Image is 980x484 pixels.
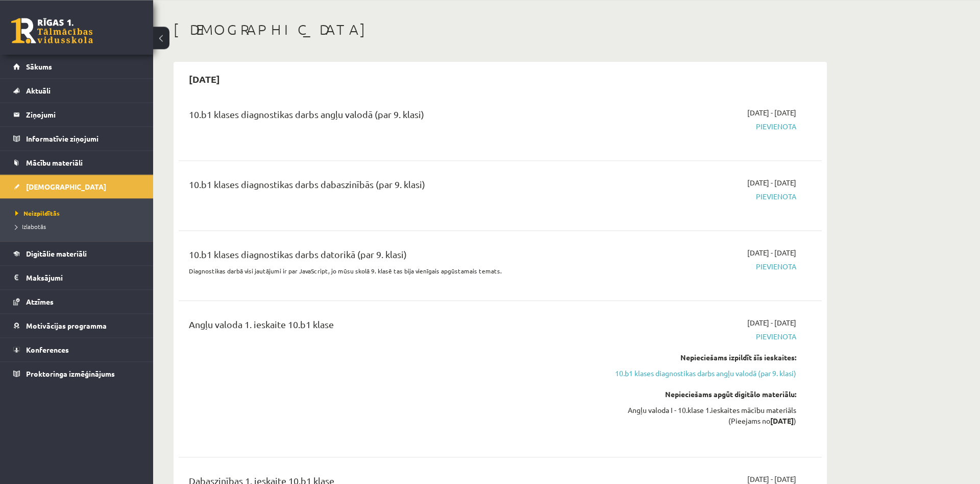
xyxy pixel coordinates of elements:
[26,369,115,378] span: Proktoringa izmēģinājums
[26,86,51,95] span: Aktuāli
[189,107,589,126] div: 10.b1 klases diagnostikas darbs angļu valodā (par 9. klasi)
[604,261,796,272] span: Pievienota
[15,222,143,231] a: Izlabotās
[13,103,140,126] a: Ziņojumi
[189,177,589,196] div: 10.b1 klases diagnostikas darbs dabaszinībās (par 9. klasi)
[13,242,140,265] a: Digitālie materiāli
[13,79,140,102] a: Aktuāli
[747,107,796,118] span: [DATE] - [DATE]
[26,182,106,191] span: [DEMOGRAPHIC_DATA]
[15,209,143,218] a: Neizpildītās
[189,266,589,275] p: Diagnostikas darbā visi jautājumi ir par JavaScript, jo mūsu skolā 9. klasē tas bija vienīgais ap...
[26,103,140,126] legend: Ziņojumi
[15,209,60,217] span: Neizpildītās
[13,362,140,385] a: Proktoringa izmēģinājums
[26,266,140,289] legend: Maksājumi
[13,290,140,313] a: Atzīmes
[13,175,140,198] a: [DEMOGRAPHIC_DATA]
[189,247,589,266] div: 10.b1 klases diagnostikas darbs datorikā (par 9. klasi)
[26,127,140,150] legend: Informatīvie ziņojumi
[189,317,589,336] div: Angļu valoda 1. ieskaite 10.b1 klase
[26,62,52,71] span: Sākums
[15,222,46,231] span: Izlabotās
[26,345,69,354] span: Konferences
[604,405,796,426] div: Angļu valoda I - 10.klase 1.ieskaites mācību materiāls (Pieejams no )
[604,389,796,400] div: Nepieciešams apgūt digitālo materiālu:
[11,18,93,43] a: Rīgas 1. Tālmācības vidusskola
[13,338,140,361] a: Konferences
[747,247,796,258] span: [DATE] - [DATE]
[13,314,140,337] a: Motivācijas programma
[770,416,794,425] strong: [DATE]
[604,352,796,363] div: Nepieciešams izpildīt šīs ieskaites:
[13,127,140,150] a: Informatīvie ziņojumi
[13,151,140,174] a: Mācību materiāli
[26,297,54,306] span: Atzīmes
[26,321,107,330] span: Motivācijas programma
[13,266,140,289] a: Maksājumi
[26,249,87,258] span: Digitālie materiāli
[604,368,796,379] a: 10.b1 klases diagnostikas darbs angļu valodā (par 9. klasi)
[604,191,796,202] span: Pievienota
[747,177,796,188] span: [DATE] - [DATE]
[179,67,230,91] h2: [DATE]
[26,158,83,167] span: Mācību materiāli
[604,121,796,132] span: Pievienota
[174,21,827,38] h1: [DEMOGRAPHIC_DATA]
[747,317,796,328] span: [DATE] - [DATE]
[604,331,796,342] span: Pievienota
[13,55,140,78] a: Sākums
